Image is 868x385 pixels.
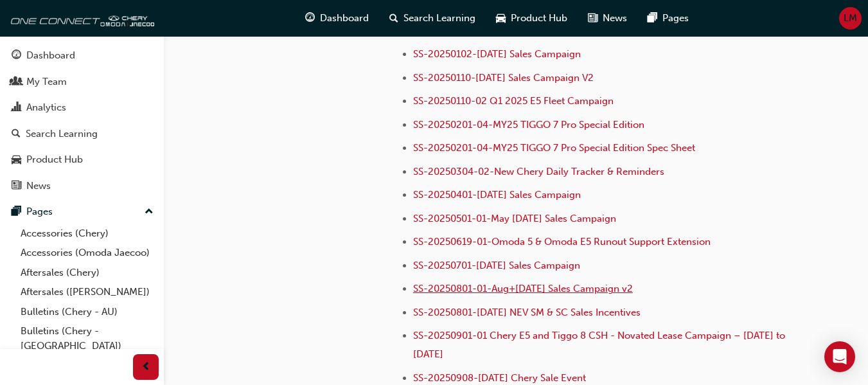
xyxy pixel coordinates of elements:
a: Search Learning [5,122,159,146]
a: My Team [5,70,159,94]
a: SS-20250701-[DATE] Sales Campaign [413,260,580,271]
span: prev-icon [141,359,151,375]
span: News [603,11,627,26]
a: car-iconProduct Hub [486,5,578,31]
a: SS-20250901-01 [413,330,487,341]
a: Aftersales (Chery) [15,263,159,283]
button: Pages [5,200,159,224]
div: Open Intercom Messenger [824,341,855,372]
a: Accessories (Omoda Jaecoo) [15,243,159,263]
span: pages-icon [12,206,21,218]
a: guage-iconDashboard [295,5,379,31]
a: Bulletins (Chery - AU) [15,302,159,322]
span: pages-icon [648,10,657,26]
a: SS-20250801-01-Aug+[DATE] Sales Campaign v2 [413,283,633,294]
a: news-iconNews [578,5,637,31]
a: Product Hub [5,148,159,172]
span: Dashboard [320,11,369,26]
div: Product Hub [26,152,83,167]
span: people-icon [12,76,21,88]
span: chart-icon [12,102,21,114]
a: SS-20250501-01-May [DATE] Sales Campaign [413,213,616,224]
span: news-icon [12,181,21,192]
span: car-icon [12,154,21,166]
span: up-icon [145,204,154,220]
a: SS-20250201-04-MY25 TIGGO 7 Pro Special Edition Spec Sheet [413,142,695,154]
a: News [5,174,159,198]
div: Analytics [26,100,66,115]
span: search-icon [389,10,398,26]
a: SS-20250401-[DATE] Sales Campaign [413,189,581,201]
span: car-icon [496,10,506,26]
a: search-iconSearch Learning [379,5,486,31]
button: LM [839,7,862,30]
div: Pages [26,204,53,219]
a: SS-20230915-01 Chery [GEOGRAPHIC_DATA] Dealer Rewards Double Points September [413,25,805,37]
span: search-icon [12,129,21,140]
span: Search Learning [403,11,475,26]
a: Analytics [5,96,159,120]
div: News [26,179,51,193]
a: Bulletins (Chery - [GEOGRAPHIC_DATA]) [15,321,159,355]
span: guage-icon [305,10,315,26]
a: SS-20250619-01-Omoda 5 & Omoda E5 Runout Support Extension [413,236,711,247]
span: Product Hub [511,11,567,26]
a: SS-20250110-[DATE] Sales Campaign V2 [413,72,594,84]
a: SS-20250201-04-MY25 TIGGO 7 Pro Special Edition [413,119,644,130]
button: DashboardMy TeamAnalyticsSearch LearningProduct HubNews [5,41,159,200]
a: Dashboard [5,44,159,67]
img: oneconnect [6,5,154,31]
span: LM [844,11,857,26]
span: Pages [662,11,689,26]
div: My Team [26,75,67,89]
a: SS-20250304-02-New Chery Daily Tracker & Reminders [413,166,664,177]
a: SS-20250102-[DATE] Sales Campaign [413,48,581,60]
span: guage-icon [12,50,21,62]
a: SS-20250110-02 Q1 2025 E5 Fleet Campaign [413,95,614,107]
span: news-icon [588,10,598,26]
a: SS-20250801-[DATE] NEV SM & SC Sales Incentives [413,307,641,318]
a: pages-iconPages [637,5,699,31]
a: Chery E5 and Tiggo 8 CSH - Novated Lease Campaign – [DATE] to [DATE] [413,330,788,360]
a: Accessories (Chery) [15,224,159,244]
div: Search Learning [26,127,98,141]
a: SS-20250908-[DATE] Chery Sale Event [413,372,586,384]
div: Dashboard [26,48,75,63]
a: Aftersales ([PERSON_NAME]) [15,282,159,302]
